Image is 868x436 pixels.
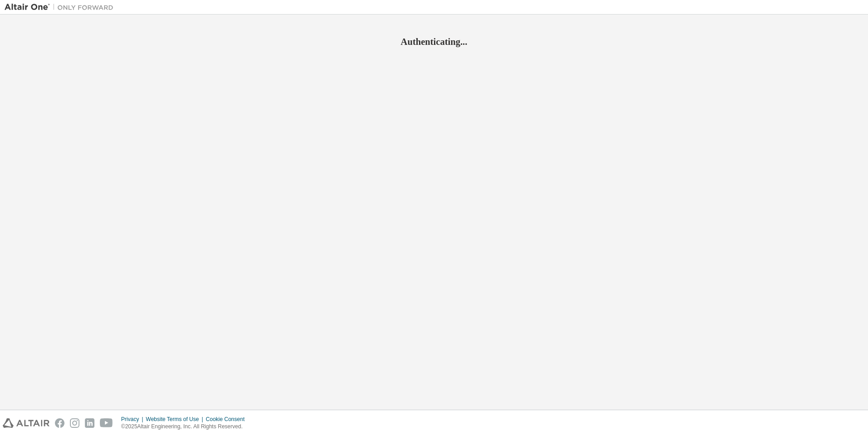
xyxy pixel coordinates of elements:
[85,418,94,428] img: linkedin.svg
[206,416,250,423] div: Cookie Consent
[100,418,113,428] img: youtube.svg
[5,3,118,12] img: Altair One
[55,418,64,428] img: facebook.svg
[5,36,863,48] h2: Authenticating...
[146,416,206,423] div: Website Terms of Use
[70,418,79,428] img: instagram.svg
[121,423,250,431] p: © 2025 Altair Engineering, Inc. All Rights Reserved.
[121,416,146,423] div: Privacy
[3,418,49,428] img: altair_logo.svg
